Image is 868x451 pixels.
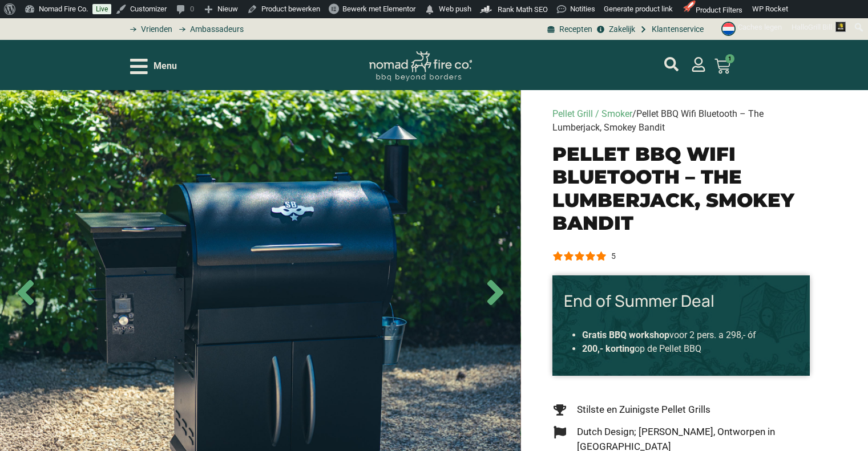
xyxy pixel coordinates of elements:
[664,57,679,71] a: mijn account
[546,23,592,35] a: BBQ recepten
[582,330,669,340] strong: Gratis BBQ workshop
[154,59,177,73] span: Menu
[574,403,710,417] span: Stilste en Zuinigste Pellet Grills
[808,23,832,31] span: Grill Bill
[92,4,111,14] a: Live
[582,342,781,356] li: op de Pellet BBQ
[126,23,172,35] a: grill bill vrienden
[691,57,706,72] a: mijn account
[369,51,472,82] img: Nomad Logo
[611,250,616,262] div: 5
[632,108,636,119] span: /
[595,23,635,35] a: grill bill zakeljk
[725,54,734,63] span: 1
[582,343,635,354] strong: 200,- korting
[552,108,632,119] a: Pellet Grill / Smoker
[424,2,435,18] span: 
[175,23,244,35] a: grill bill ambassadors
[556,23,592,35] span: Recepten
[638,23,704,35] a: grill bill klantenservice
[835,22,846,32] img: Avatar of Grill Bill
[552,143,810,234] h1: Pellet BBQ Wifi Bluetooth – The Lumberjack, Smokey Bandit
[138,23,172,35] span: Vrienden
[475,273,515,312] span: Next slide
[606,23,635,35] span: Zakelijk
[701,51,744,81] a: 1
[552,107,810,135] nav: breadcrumbs
[552,108,764,133] span: Pellet BBQ Wifi Bluetooth – The Lumberjack, Smokey Bandit
[721,22,736,36] img: Nederlands
[582,328,781,342] li: voor 2 pers. a 298,- óf
[788,18,850,36] a: Hallo
[187,23,244,35] span: Ambassadeurs
[130,56,177,76] div: Open/Close Menu
[342,5,415,13] span: Bewerk met Elementor
[498,5,548,14] span: Rank Math SEO
[564,291,799,311] h3: End of Summer Deal
[6,273,46,312] span: Previous slide
[732,18,788,36] div: Caches legen
[649,23,704,35] span: Klantenservice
